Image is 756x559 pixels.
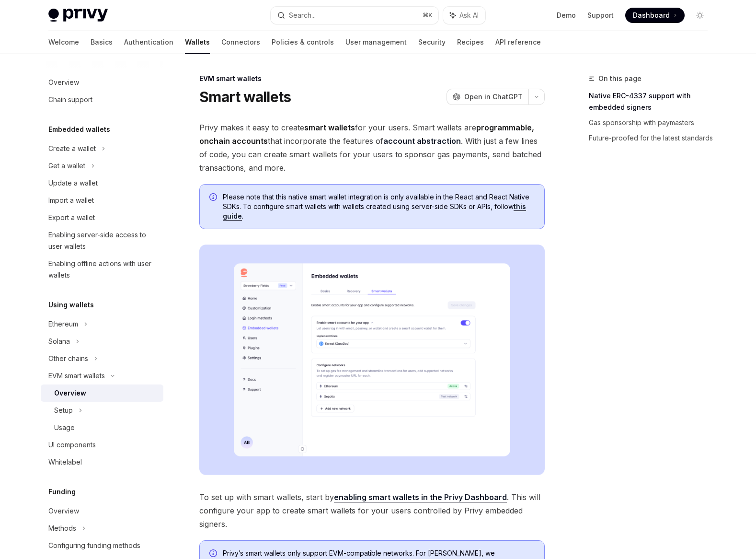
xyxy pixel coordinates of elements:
[221,31,260,54] a: Connectors
[209,549,219,559] svg: Info
[304,123,355,132] strong: smart wallets
[41,537,163,554] a: Configuring funding methods
[464,92,523,102] span: Open in ChatGPT
[41,454,163,471] a: Whitelabel
[199,88,291,105] h1: Smart wallets
[383,136,461,146] a: account abstraction
[48,229,158,252] div: Enabling server-side access to user wallets
[41,91,163,108] a: Chain support
[41,384,163,402] a: Overview
[41,226,163,255] a: Enabling server-side access to user wallets
[41,255,163,284] a: Enabling offline actions with user wallets
[54,422,75,433] div: Usage
[41,209,163,226] a: Export a wallet
[495,31,541,54] a: API reference
[589,115,715,130] a: Gas sponsorship with paymasters
[48,370,105,382] div: EVM smart wallets
[124,31,173,54] a: Authentication
[633,11,670,20] span: Dashboard
[598,73,641,84] span: On this page
[41,502,163,520] a: Overview
[48,299,94,311] h5: Using wallets
[48,212,95,223] div: Export a wallet
[91,31,113,54] a: Basics
[48,439,96,451] div: UI components
[625,8,685,23] a: Dashboard
[54,405,73,416] div: Setup
[557,11,576,20] a: Demo
[41,192,163,209] a: Import a wallet
[272,31,334,54] a: Policies & controls
[345,31,407,54] a: User management
[418,31,446,54] a: Security
[48,124,110,135] h5: Embedded wallets
[423,12,433,19] span: ⌘ K
[48,486,76,498] h5: Funding
[447,89,528,105] button: Open in ChatGPT
[199,245,545,475] img: Sample enable smart wallets
[199,74,545,83] div: EVM smart wallets
[48,505,79,517] div: Overview
[289,10,316,21] div: Search...
[589,88,715,115] a: Native ERC-4337 support with embedded signers
[48,94,92,105] div: Chain support
[48,77,79,88] div: Overview
[48,195,94,206] div: Import a wallet
[334,492,507,502] a: enabling smart wallets in the Privy Dashboard
[41,436,163,454] a: UI components
[457,31,484,54] a: Recipes
[48,258,158,281] div: Enabling offline actions with user wallets
[443,7,485,24] button: Ask AI
[185,31,210,54] a: Wallets
[48,540,140,551] div: Configuring funding methods
[589,130,715,146] a: Future-proofed for the latest standards
[41,74,163,91] a: Overview
[48,523,76,534] div: Methods
[48,456,82,468] div: Whitelabel
[48,160,85,172] div: Get a wallet
[209,193,219,203] svg: Info
[48,143,96,154] div: Create a wallet
[223,192,535,221] span: Please note that this native smart wallet integration is only available in the React and React Na...
[41,419,163,436] a: Usage
[199,490,545,531] span: To set up with smart wallets, start by . This will configure your app to create smart wallets for...
[48,31,79,54] a: Welcome
[459,11,479,20] span: Ask AI
[199,121,545,175] span: Privy makes it easy to create for your users. Smart wallets are that incorporate the features of ...
[41,175,163,192] a: Update a wallet
[48,336,70,347] div: Solana
[54,387,86,399] div: Overview
[692,8,708,23] button: Toggle dark mode
[48,353,88,364] div: Other chains
[48,9,108,22] img: light logo
[48,318,78,330] div: Ethereum
[271,7,438,24] button: Search...⌘K
[587,11,614,20] a: Support
[48,177,98,189] div: Update a wallet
